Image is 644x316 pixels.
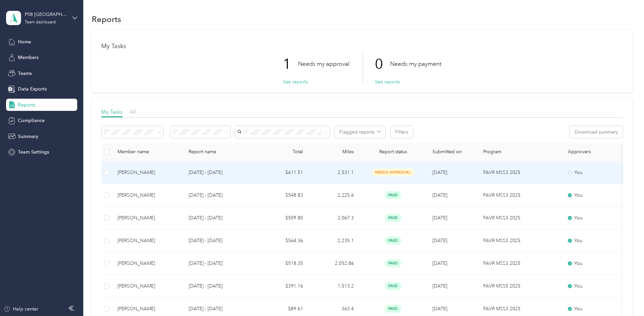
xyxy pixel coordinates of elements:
[258,207,308,230] td: $509.80
[483,237,557,244] p: FAVR MSS3 2025
[189,282,252,290] p: [DATE] - [DATE]
[483,192,557,199] p: FAVR MSS3 2025
[568,192,625,199] div: You
[18,54,39,61] span: Members
[263,149,303,155] div: Total
[483,282,557,290] p: FAVR MSS5 2025
[117,169,178,176] div: [PERSON_NAME]
[568,214,625,222] div: You
[308,184,359,207] td: 2,225.6
[385,305,401,313] span: paid
[375,50,390,78] p: 0
[478,230,562,252] td: FAVR MSS3 2025
[427,143,478,161] th: Submitted on
[258,184,308,207] td: $548.83
[478,143,562,161] th: Program
[258,161,308,184] td: $611.51
[18,70,32,77] span: Teams
[189,260,252,267] p: [DATE] - [DATE]
[258,230,308,252] td: $564.36
[112,143,183,161] th: Member name
[562,143,630,161] th: Approvers
[478,207,562,230] td: FAVR MSS3 2025
[432,306,447,312] span: [DATE]
[101,43,623,50] h1: My Tasks
[25,20,56,24] div: Team dashboard
[18,117,45,124] span: Compliance
[385,282,401,290] span: paid
[606,278,644,316] iframe: Everlance-gr Chat Button Frame
[117,214,178,222] div: [PERSON_NAME]
[183,143,258,161] th: Report name
[4,305,38,313] button: Help center
[483,305,557,313] p: FAVR MSS3 2025
[372,169,414,176] span: needs approval
[92,16,121,23] h1: Reports
[308,161,359,184] td: 2,531.1
[568,169,625,176] div: You
[390,126,413,138] button: Filters
[117,305,178,313] div: [PERSON_NAME]
[478,275,562,298] td: FAVR MSS5 2025
[189,305,252,313] p: [DATE] - [DATE]
[18,38,31,45] span: Home
[314,149,354,155] div: Miles
[478,161,562,184] td: FAVR MSS3 2025
[18,133,38,140] span: Summary
[18,149,49,156] span: Team Settings
[308,252,359,275] td: 2,052.86
[432,170,447,175] span: [DATE]
[335,126,386,138] button: Flagged reports
[483,214,557,222] p: FAVR MSS3 2025
[432,215,447,221] span: [DATE]
[308,207,359,230] td: 2,067.3
[568,282,625,290] div: You
[308,230,359,252] td: 2,235.1
[189,237,252,244] p: [DATE] - [DATE]
[432,192,447,198] span: [DATE]
[478,252,562,275] td: FAVR MSS3 2025
[568,237,625,244] div: You
[365,149,422,155] span: Report status
[117,149,178,155] div: Member name
[117,282,178,290] div: [PERSON_NAME]
[130,108,136,115] span: All
[25,11,67,18] div: P08 [GEOGRAPHIC_DATA]
[432,283,447,289] span: [DATE]
[117,192,178,199] div: [PERSON_NAME]
[18,101,35,108] span: Reports
[298,60,349,68] p: Needs my approval
[385,191,401,199] span: paid
[375,78,400,85] button: See reports
[283,50,298,78] p: 1
[432,260,447,266] span: [DATE]
[385,237,401,244] span: paid
[570,126,623,138] button: Download summary
[390,60,441,68] p: Needs my payment
[101,108,123,115] span: My Tasks
[483,169,557,176] p: FAVR MSS3 2025
[189,214,252,222] p: [DATE] - [DATE]
[385,259,401,267] span: paid
[18,85,47,93] span: Data Exports
[189,169,252,176] p: [DATE] - [DATE]
[258,275,308,298] td: $391.16
[308,275,359,298] td: 1,513.2
[432,238,447,243] span: [DATE]
[189,192,252,199] p: [DATE] - [DATE]
[258,252,308,275] td: $518.35
[478,184,562,207] td: FAVR MSS3 2025
[385,214,401,222] span: paid
[568,260,625,267] div: You
[568,305,625,313] div: You
[117,237,178,244] div: [PERSON_NAME]
[483,260,557,267] p: FAVR MSS3 2025
[117,260,178,267] div: [PERSON_NAME]
[283,78,308,85] button: See reports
